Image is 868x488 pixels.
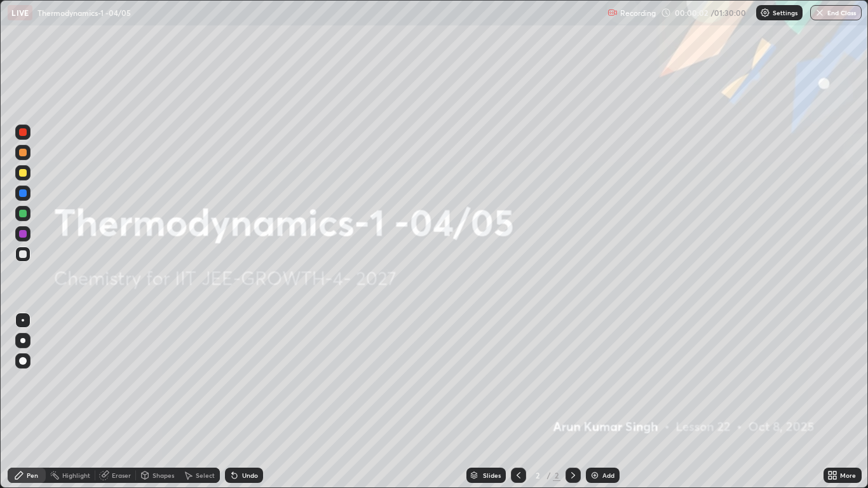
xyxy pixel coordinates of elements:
div: Highlight [62,472,90,478]
div: Pen [27,472,38,478]
div: / [546,471,550,479]
div: Select [196,472,215,478]
div: Undo [242,472,258,478]
p: Settings [773,10,797,16]
p: Recording [620,8,656,18]
button: End Class [810,5,862,20]
div: Slides [483,472,501,478]
p: LIVE [11,8,29,18]
div: Add [602,472,614,478]
div: More [840,472,856,478]
img: end-class-cross [815,8,825,18]
img: add-slide-button [590,470,600,480]
div: 2 [531,471,544,479]
div: Shapes [153,472,174,478]
img: class-settings-icons [760,8,770,18]
img: recording.375f2c34.svg [607,8,618,18]
p: Thermodynamics-1 -04/05 [37,8,131,18]
div: Eraser [112,472,131,478]
div: 2 [553,470,560,481]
